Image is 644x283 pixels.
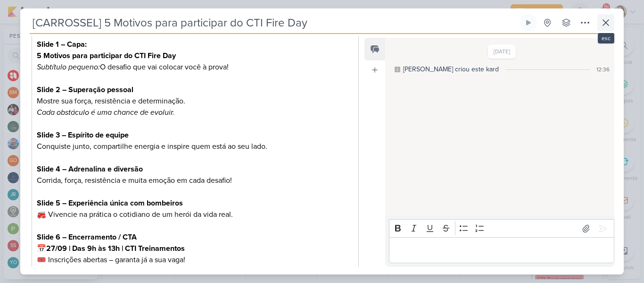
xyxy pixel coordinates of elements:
div: 12:36 [596,65,610,74]
div: esc [598,33,614,43]
p: 🚒 Vivencie na prática o cotidiano de um herói da vida real. [37,197,354,220]
strong: 5 Motivos para participar do CTI Fire Day [37,51,176,60]
p: Conquiste junto, compartilhe energia e inspire quem está ao seu lado. [37,129,354,152]
div: Editor editing area: main [389,237,614,263]
p: Mostre sua força, resistência e determinação. [37,84,354,118]
div: Editor toolbar [389,219,614,238]
strong: Slide 3 – Espírito de equipe [37,130,129,140]
p: O desafio que vai colocar você à prova! [37,39,354,73]
i: Cada obstáculo é uma chance de evoluir. [37,108,174,117]
div: [PERSON_NAME] criou este kard [403,64,499,74]
strong: Slide 5 – Experiência única com bombeiros [37,198,183,208]
div: Editor editing area: main [32,32,359,273]
p: Corrida, força, resistência e muita emoção em cada desafio! [37,163,354,186]
strong: 27/09 | Das 9h às 13h | CTI Treinamentos [46,244,185,253]
strong: Slide 6 – Encerramento / CTA [37,232,137,242]
strong: Slide 1 – Capa: [37,40,87,49]
p: 📅 🎟️ Inscrições abertas – garanta já a sua vaga! [37,232,354,266]
i: Subtítulo pequeno: [37,62,100,72]
strong: Slide 2 – Superação pessoal [37,85,133,94]
input: Kard Sem Título [30,14,518,31]
strong: Slide 4 – Adrenalina e diversão [37,164,143,174]
div: Ligar relógio [525,19,532,26]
